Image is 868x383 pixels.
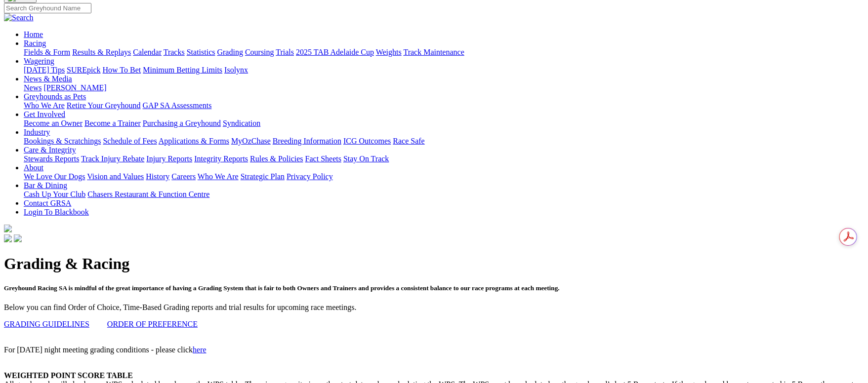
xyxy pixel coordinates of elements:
a: Become a Trainer [84,119,141,127]
div: About [24,172,864,181]
a: here [193,345,207,354]
a: History [146,172,169,181]
a: Injury Reports [146,154,192,163]
img: twitter.svg [14,234,22,242]
a: Become an Owner [24,119,83,127]
a: Chasers Restaurant & Function Centre [87,190,209,198]
div: Bar & Dining [24,190,864,199]
a: 2025 TAB Adelaide Cup [296,48,374,56]
a: Stewards Reports [24,154,79,163]
a: MyOzChase [231,137,271,145]
h1: Grading & Racing [4,255,864,273]
div: Get Involved [24,119,864,128]
a: Fields & Form [24,48,70,56]
a: Track Injury Rebate [81,154,144,163]
a: Greyhounds as Pets [24,92,86,101]
a: Track Maintenance [404,48,464,56]
a: Race Safe [393,137,424,145]
a: Rules & Policies [250,154,303,163]
a: Fact Sheets [305,154,341,163]
a: Wagering [24,57,54,65]
a: ICG Outcomes [343,137,391,145]
input: Search [4,3,91,13]
a: Integrity Reports [194,154,248,163]
a: Home [24,30,43,38]
a: Privacy Policy [287,172,333,181]
div: Greyhounds as Pets [24,101,864,110]
img: Search [4,13,34,22]
a: [PERSON_NAME] [43,83,106,92]
a: Minimum Betting Limits [143,66,222,74]
a: Purchasing a Greyhound [143,119,221,127]
a: Schedule of Fees [103,137,157,145]
a: About [24,163,43,172]
a: GRADING GUIDELINES [4,320,89,328]
a: Trials [276,48,294,56]
a: SUREpick [67,66,100,74]
a: Who We Are [24,101,65,110]
div: Racing [24,48,864,57]
a: News & Media [24,75,72,83]
div: Wagering [24,66,864,75]
a: Stay On Track [343,154,389,163]
a: Careers [171,172,196,181]
span: For [DATE] night meeting grading conditions - please click [4,345,207,354]
a: Racing [24,39,46,47]
div: Industry [24,137,864,146]
a: ORDER OF PREFERENCE [107,320,198,328]
a: We Love Our Dogs [24,172,85,181]
a: Retire Your Greyhound [67,101,141,110]
a: Contact GRSA [24,199,71,207]
a: Isolynx [224,66,248,74]
a: Cash Up Your Club [24,190,85,198]
a: Results & Replays [72,48,131,56]
div: Care & Integrity [24,154,864,163]
a: Who We Are [198,172,239,181]
a: [DATE] Tips [24,66,65,74]
p: Below you can find Order of Choice, Time-Based Grading reports and trial results for upcoming rac... [4,303,864,312]
a: Strategic Plan [241,172,285,181]
a: Get Involved [24,110,65,118]
img: logo-grsa-white.png [4,225,12,232]
div: News & Media [24,83,864,92]
a: Syndication [223,119,260,127]
a: How To Bet [103,66,141,74]
a: News [24,83,41,92]
a: Login To Blackbook [24,208,89,216]
a: Breeding Information [273,137,341,145]
a: Coursing [245,48,274,56]
a: Calendar [133,48,162,56]
a: GAP SA Assessments [143,101,212,110]
a: Bookings & Scratchings [24,137,101,145]
a: Industry [24,128,50,136]
a: Statistics [187,48,215,56]
a: Weights [376,48,402,56]
a: Applications & Forms [159,137,229,145]
h5: Greyhound Racing SA is mindful of the great importance of having a Grading System that is fair to... [4,284,864,292]
a: Bar & Dining [24,181,67,190]
b: WEIGHTED POINT SCORE TABLE [4,371,133,380]
img: facebook.svg [4,234,12,242]
a: Tracks [164,48,185,56]
a: Care & Integrity [24,146,76,154]
a: Grading [217,48,243,56]
a: Vision and Values [87,172,144,181]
